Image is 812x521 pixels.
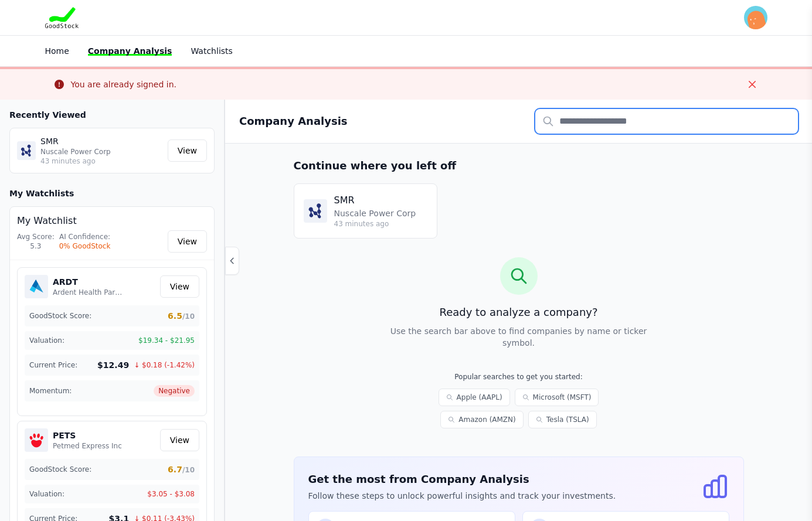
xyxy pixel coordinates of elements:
[29,489,64,499] span: Valuation:
[88,46,172,56] a: Company Analysis
[59,232,111,241] div: AI Confidence:
[147,489,195,499] span: $3.05 - $3.08
[168,139,207,162] a: View
[239,113,348,130] h2: Company Analysis
[17,141,36,160] img: SMR
[25,275,48,298] img: ARDT
[168,310,195,322] span: 6.5
[40,135,163,147] p: SMR
[45,46,69,56] a: Home
[45,7,79,28] img: Goodstock Logo
[53,441,122,451] p: Petmed Express Inc
[334,207,416,219] p: Nuscale Power Corp
[17,241,55,251] div: 5.3
[440,411,523,428] a: Amazon (AMZN)
[308,490,616,502] p: Follow these steps to unlock powerful insights and track your investments.
[334,193,416,207] h4: SMR
[53,288,123,297] p: Ardent Health Partners Inc
[528,411,597,428] a: Tesla (TSLA)
[29,465,91,474] span: GoodStock Score:
[138,336,195,345] span: $19.34 - $21.95
[134,360,195,370] span: ↓ $0.18 (-1.42%)
[388,325,650,349] p: Use the search bar above to find companies by name or ticker symbol.
[25,428,48,452] img: PETS
[160,275,199,298] a: View
[744,6,767,29] img: invitee
[294,304,744,321] h3: Ready to analyze a company?
[29,311,91,321] span: GoodStock Score:
[515,389,599,406] a: Microsoft (MSFT)
[97,359,129,371] span: $12.49
[304,199,327,223] img: SMR
[9,109,215,121] h3: Recently Viewed
[17,232,55,241] div: Avg Score:
[191,46,232,56] a: Watchlists
[53,430,122,441] h5: PETS
[29,386,72,396] span: Momentum:
[29,336,64,345] span: Valuation:
[17,214,207,228] h4: My Watchlist
[439,389,510,406] a: Apple (AAPL)
[743,75,762,94] button: Close
[294,183,437,239] a: SMR SMR Nuscale Power Corp 43 minutes ago
[182,312,195,321] span: /10
[168,230,207,253] a: View
[160,429,199,451] a: View
[182,466,195,474] span: /10
[9,188,74,199] h3: My Watchlists
[29,360,77,370] span: Current Price:
[53,276,123,288] h5: ARDT
[168,464,195,475] span: 6.7
[334,219,416,229] p: 43 minutes ago
[71,79,177,90] div: You are already signed in.
[40,156,163,166] p: 43 minutes ago
[40,147,163,156] p: Nuscale Power Corp
[308,471,616,488] h3: Get the most from Company Analysis
[59,241,111,251] div: 0% GoodStock
[397,372,641,382] p: Popular searches to get you started:
[294,158,744,174] h3: Continue where you left off
[154,385,195,397] span: Negative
